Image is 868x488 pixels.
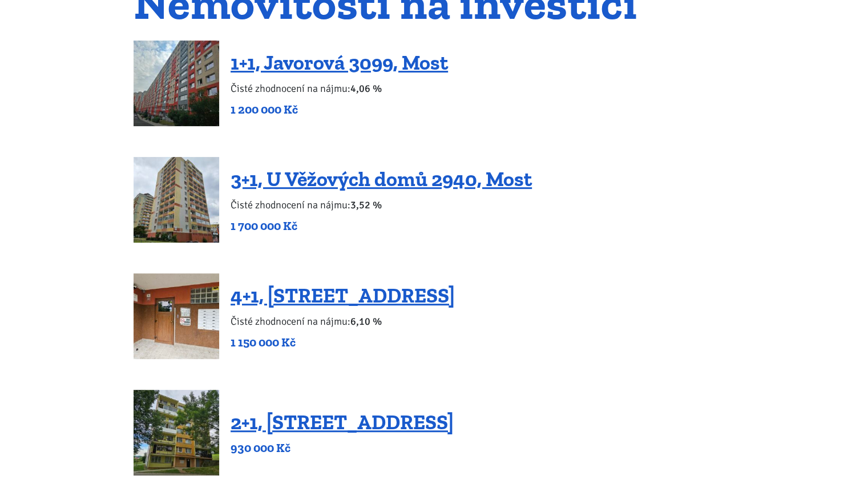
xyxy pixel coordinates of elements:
p: Čisté zhodnocení na nájmu: [231,80,448,96]
p: Čisté zhodnocení na nájmu: [231,197,532,213]
p: 930 000 Kč [231,440,454,456]
a: 1+1, Javorová 3099, Most [231,50,448,75]
p: 1 200 000 Kč [231,102,448,118]
a: 2+1, [STREET_ADDRESS] [231,410,454,434]
p: Čisté zhodnocení na nájmu: [231,313,455,329]
b: 3,52 % [350,199,382,211]
a: 4+1, [STREET_ADDRESS] [231,283,455,308]
p: 1 150 000 Kč [231,334,455,350]
p: 1 700 000 Kč [231,218,532,234]
b: 6,10 % [350,315,382,328]
b: 4,06 % [350,82,382,95]
a: 3+1, U Věžových domů 2940, Most [231,167,532,191]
